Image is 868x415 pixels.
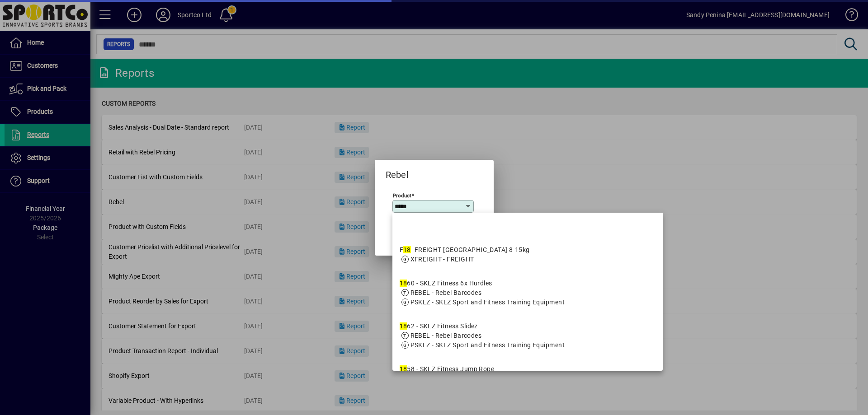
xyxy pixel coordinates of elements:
span: PSKLZ - SKLZ Sport and Fitness Training Equipment [410,298,565,306]
mat-option: 1860 - SKLZ Fitness 6x Hurdles [392,271,663,314]
div: 62 - SKLZ Fitness Slidez [400,322,565,331]
mat-option: 1862 - SKLZ Fitness Slidez [392,314,663,357]
div: 60 - SKLZ Fitness 6x Hurdles [400,279,565,288]
span: XFREIGHT - FREIGHT [410,256,474,263]
em: 18 [400,280,407,287]
div: 58 - SKLZ Fitness Jump Rope [400,364,565,374]
mat-option: F18 - FREIGHT Orange Nth Island 8-15kg [392,238,663,271]
span: REBEL - Rebel Barcodes [410,289,482,296]
div: F - FREIGHT [GEOGRAPHIC_DATA] 8-15kg [400,245,530,255]
span: REBEL - Rebel Barcodes [410,332,482,339]
h2: Rebel [375,160,420,182]
em: 18 [403,246,411,253]
mat-label: Product [393,192,411,198]
em: 18 [400,322,407,330]
mat-option: 1858 - SKLZ Fitness Jump Rope [392,357,663,400]
span: PSKLZ - SKLZ Sport and Fitness Training Equipment [410,341,565,349]
em: 18 [400,365,407,373]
